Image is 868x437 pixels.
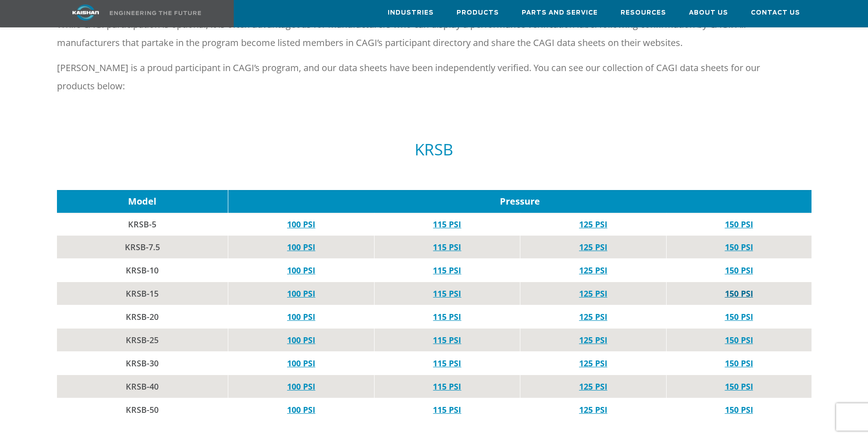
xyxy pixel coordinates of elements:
[522,8,598,18] span: Parts and Service
[433,219,461,230] a: 115 PSI
[57,259,228,282] td: KRSB-10
[57,329,228,352] td: KRSB-25
[725,242,753,252] a: 150 PSI
[228,190,812,213] td: Pressure
[579,311,607,322] a: 125 PSI
[287,288,315,299] a: 100 PSI
[433,242,461,252] a: 115 PSI
[579,265,607,276] a: 125 PSI
[689,0,728,25] a: About Us
[579,358,607,369] a: 125 PSI
[621,8,666,18] span: Resources
[433,311,461,322] a: 115 PSI
[287,311,315,322] a: 100 PSI
[388,8,434,18] span: Industries
[522,0,598,25] a: Parts and Service
[725,381,753,392] a: 150 PSI
[388,0,434,25] a: Industries
[751,0,800,25] a: Contact Us
[579,404,607,415] a: 125 PSI
[287,242,315,252] a: 100 PSI
[57,59,795,95] p: [PERSON_NAME] is a proud participant in CAGI’s program, and our data sheets have been independent...
[110,11,201,15] img: Engineering the future
[57,305,228,329] td: KRSB-20
[57,398,228,422] td: KRSB-50
[57,282,228,305] td: KRSB-15
[57,236,228,259] td: KRSB-7.5
[725,334,753,345] a: 150 PSI
[579,242,607,252] a: 125 PSI
[57,141,812,158] h5: KRSB
[57,190,228,213] td: Model
[433,381,461,392] a: 115 PSI
[287,219,315,230] a: 100 PSI
[725,219,753,230] a: 150 PSI
[621,0,666,25] a: Resources
[725,288,753,299] a: 150 PSI
[433,265,461,276] a: 115 PSI
[57,213,228,236] td: KRSB-5
[457,0,499,25] a: Products
[689,8,728,18] span: About Us
[433,404,461,415] a: 115 PSI
[57,15,795,52] p: While CAGI participation is optional, it is often advantageous for manufacturers who can display ...
[287,404,315,415] a: 100 PSI
[287,334,315,345] a: 100 PSI
[579,219,607,230] a: 125 PSI
[57,375,228,398] td: KRSB-40
[579,381,607,392] a: 125 PSI
[457,8,499,18] span: Products
[751,8,800,18] span: Contact Us
[433,334,461,345] a: 115 PSI
[579,334,607,345] a: 125 PSI
[287,265,315,276] a: 100 PSI
[725,265,753,276] a: 150 PSI
[433,358,461,369] a: 115 PSI
[51,5,120,21] img: kaishan logo
[433,288,461,299] a: 115 PSI
[287,358,315,369] a: 100 PSI
[57,352,228,375] td: KRSB-30
[725,311,753,322] a: 150 PSI
[579,288,607,299] a: 125 PSI
[725,358,753,369] a: 150 PSI
[725,404,753,415] a: 150 PSI
[287,381,315,392] a: 100 PSI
